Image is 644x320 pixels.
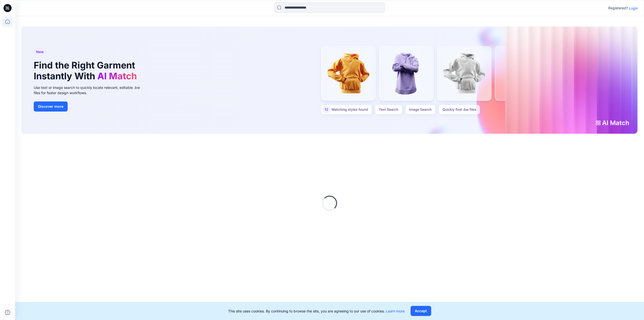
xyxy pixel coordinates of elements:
[228,308,405,314] p: This site uses cookies. By continuing to browse the site, you are agreeing to our use of cookies.
[629,6,638,11] p: Login
[36,49,44,55] span: New
[386,309,405,313] a: Learn more
[34,60,139,82] h1: Find the Right Garment Instantly With
[411,306,431,316] button: Accept
[34,85,147,95] div: Use text or image search to quickly locate relevant, editable .bw files for faster design workflows.
[608,5,628,11] p: Registered?
[34,101,68,112] button: Discover more
[97,70,137,82] span: AI Match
